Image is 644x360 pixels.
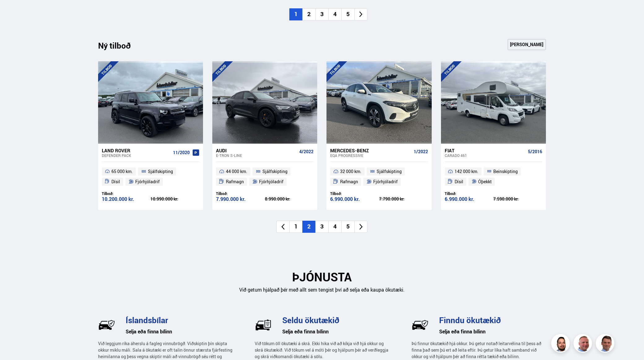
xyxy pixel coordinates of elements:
h3: Seldu ökutækið [282,315,389,325]
div: Mercedes-Benz [330,148,411,153]
a: Fiat Carado 461 5/2016 142 000 km. Beinskipting Dísil Óþekkt Tilboð: 6.990.000 kr. 7.590.000 kr. [441,144,546,210]
p: Við getum hjálpað þér með allt sem tengist því að selja eða kaupa ökutæki. [98,286,546,293]
a: Mercedes-Benz EQA PROGRESSIVE 1/2022 32 000 km. Sjálfskipting Rafmagn Fjórhjóladrif Tilboð: 6.990... [326,144,431,210]
span: Fjórhjóladrif [135,178,160,185]
h2: ÞJÓNUSTA [98,270,546,284]
span: Dísil [111,178,120,185]
img: siFngHWaQ9KaOqBr.png [574,335,593,353]
div: Tilboð: [216,191,265,196]
p: Þú finnur ökutækið hjá okkur. Þú getur notað leitarvélina til þess að finna það sem þú ert að lei... [412,340,546,360]
div: Defender PACK [102,153,171,158]
div: 7.590.000 kr. [493,197,542,201]
a: Land Rover Defender PACK 11/2020 65 000 km. Sjálfskipting Dísil Fjórhjóladrif Tilboð: 10.200.000 ... [98,144,203,210]
span: Sjálfskipting [148,168,173,175]
span: Fjórhjóladrif [373,178,398,185]
div: Carado 461 [445,153,525,158]
li: 2 [302,221,315,233]
div: e-tron S-LINE [216,153,297,158]
li: 3 [315,221,328,233]
span: Rafmagn [340,178,358,185]
span: 4/2022 [299,149,313,154]
div: 10.990.000 kr. [150,197,199,201]
div: Land Rover [102,148,171,153]
div: Ný tilboð [98,41,141,54]
span: 44 000 km. [226,168,247,175]
p: Við tökum öll ökutæki á skrá. Ekki hika við að kíkja við hjá okkur og skrá ökutækið. Við tökum ve... [255,340,389,360]
div: Fiat [445,148,525,153]
span: Rafmagn [226,178,244,185]
span: 65 000 km. [111,168,133,175]
li: 2 [302,8,315,20]
div: 7.990.000 kr. [216,197,265,202]
li: 1 [289,8,302,20]
h3: Íslandsbílar [126,315,232,325]
span: Sjálfskipting [262,168,287,175]
div: Tilboð: [102,191,151,196]
button: Open LiveChat chat widget [5,2,24,21]
li: 1 [289,221,302,233]
span: Dísil [455,178,463,185]
div: 7.790.000 kr. [379,197,428,201]
h3: Finndu ökutækið [439,315,546,325]
img: FbJEzSuNWCJXmdc-.webp [597,335,615,353]
h6: Selja eða finna bílinn [282,327,389,336]
li: 4 [328,8,341,20]
img: U-P77hVsr2UxK2Mi.svg [255,316,272,333]
span: Sjálfskipting [377,168,402,175]
span: Óþekkt [478,178,492,185]
li: 4 [328,221,341,233]
h6: Selja eða finna bílinn [126,327,232,336]
span: 32 000 km. [340,168,361,175]
div: 8.990.000 kr. [265,197,314,201]
span: 1/2022 [414,149,428,154]
div: Tilboð: [445,191,494,196]
div: Audi [216,148,297,153]
span: 11/2020 [173,150,190,155]
span: 5/2016 [528,149,542,154]
div: Tilboð: [330,191,379,196]
img: nhp88E3Fdnt1Opn2.png [552,335,571,353]
span: Beinskipting [493,168,518,175]
div: 10.200.000 kr. [102,197,151,202]
a: [PERSON_NAME] [508,39,546,50]
span: Fjórhjóladrif [259,178,283,185]
div: 6.990.000 kr. [445,197,494,202]
div: 6.990.000 kr. [330,197,379,202]
li: 5 [341,221,354,233]
li: 5 [341,8,354,20]
img: wj-tEQaV63q7uWzm.svg [98,316,115,333]
img: BkM1h9GEeccOPUq4.svg [412,316,429,333]
a: Audi e-tron S-LINE 4/2022 44 000 km. Sjálfskipting Rafmagn Fjórhjóladrif Tilboð: 7.990.000 kr. 8.... [212,144,317,210]
div: EQA PROGRESSIVE [330,153,411,158]
span: 142 000 km. [455,168,478,175]
li: 3 [315,8,328,20]
h6: Selja eða finna bílinn [439,327,546,336]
